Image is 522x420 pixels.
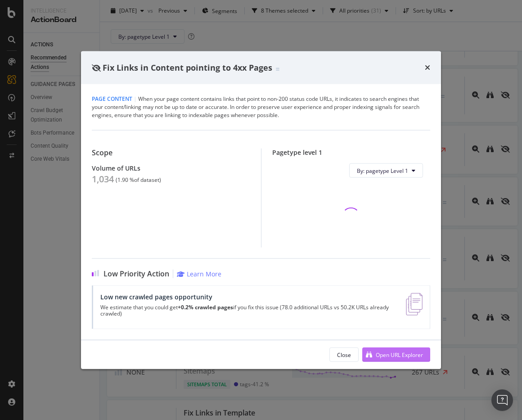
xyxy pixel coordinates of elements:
div: eye-slash [92,64,101,71]
img: e5DMFwAAAABJRU5ErkJggg== [406,293,423,316]
span: By: pagetype Level 1 [357,167,408,174]
span: Low Priority Action [103,270,169,278]
div: times [425,62,430,73]
button: Open URL Explorer [362,348,430,362]
div: When your page content contains links that point to non-200 status code URLs, it indicates to sea... [92,95,430,119]
div: Open URL Explorer [376,351,423,358]
div: 1,034 [92,174,114,185]
button: Close [329,348,359,362]
p: We estimate that you could get if you fix this issue (78.0 additional URLs vs 50.2K URLs already ... [100,304,395,317]
div: Volume of URLs [92,164,250,172]
div: modal [81,51,441,369]
span: Page Content [92,95,132,103]
a: Learn More [177,270,221,278]
div: ( 1.90 % of dataset ) [116,177,161,183]
span: Fix Links in Content pointing to 4xx Pages [103,62,272,72]
div: Low new crawled pages opportunity [100,293,395,301]
div: Pagetype level 1 [272,149,431,156]
button: By: pagetype Level 1 [349,163,423,178]
div: Open Intercom Messenger [491,389,513,411]
div: Close [337,351,351,358]
strong: +0.2% crawled pages [178,303,233,311]
div: Learn More [187,270,221,278]
img: Equal [276,68,279,70]
span: | [134,95,137,103]
div: Scope [92,149,250,157]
